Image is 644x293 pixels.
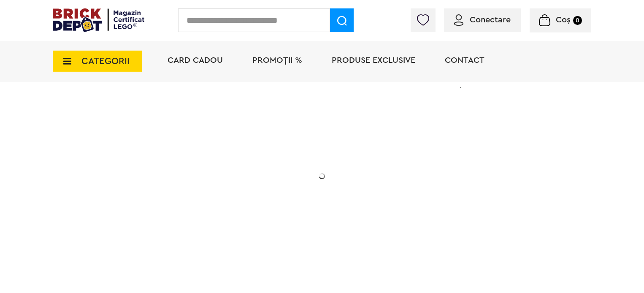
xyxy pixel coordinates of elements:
span: Coș [556,16,571,24]
div: Explorează [113,221,281,231]
a: Contact [445,56,484,65]
a: Card Cadou [168,56,223,65]
h2: La două seturi LEGO de adulți achiziționate din selecție! În perioada 12 - [DATE]! [113,167,281,202]
a: PROMOȚII % [252,56,302,65]
span: Conectare [470,16,511,24]
small: 0 [573,16,582,25]
a: Conectare [454,16,511,24]
span: CATEGORII [81,56,130,66]
h1: 20% Reducere! [113,128,281,158]
a: Produse exclusive [332,56,415,65]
